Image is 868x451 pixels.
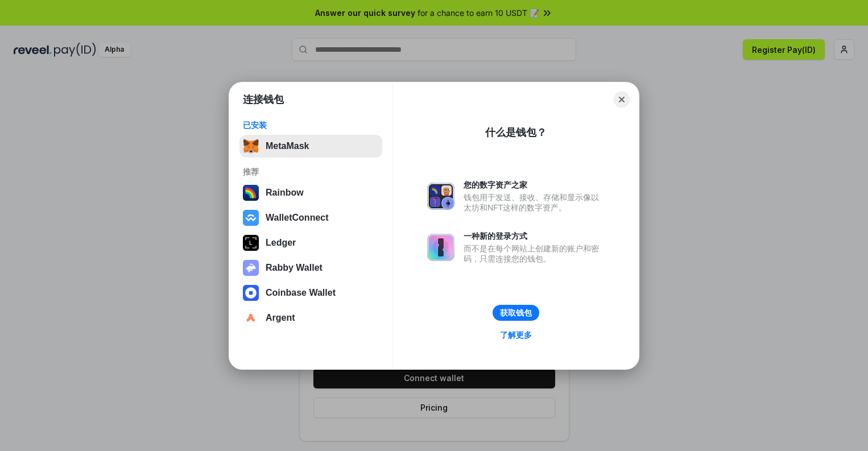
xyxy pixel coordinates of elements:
img: svg+xml,%3Csvg%20width%3D%2228%22%20height%3D%2228%22%20viewBox%3D%220%200%2028%2028%22%20fill%3D... [243,210,259,226]
img: svg+xml,%3Csvg%20xmlns%3D%22http%3A%2F%2Fwww.w3.org%2F2000%2Fsvg%22%20width%3D%2228%22%20height%3... [243,235,259,251]
div: Coinbase Wallet [266,288,336,298]
div: Rabby Wallet [266,263,323,273]
div: Rainbow [266,188,304,198]
div: Argent [266,313,295,323]
button: 获取钱包 [493,305,539,321]
button: WalletConnect [239,206,382,229]
div: Ledger [266,238,296,248]
button: MetaMask [239,135,382,158]
a: 了解更多 [493,328,539,342]
button: Coinbase Wallet [239,282,382,304]
div: 钱包用于发送、接收、存储和显示像以太坊和NFT这样的数字资产。 [464,192,605,213]
div: WalletConnect [266,213,329,223]
div: 了解更多 [500,330,532,340]
img: svg+xml,%3Csvg%20xmlns%3D%22http%3A%2F%2Fwww.w3.org%2F2000%2Fsvg%22%20fill%3D%22none%22%20viewBox... [243,260,259,276]
img: svg+xml,%3Csvg%20width%3D%2228%22%20height%3D%2228%22%20viewBox%3D%220%200%2028%2028%22%20fill%3D... [243,285,259,301]
div: 获取钱包 [500,308,532,318]
img: svg+xml,%3Csvg%20xmlns%3D%22http%3A%2F%2Fwww.w3.org%2F2000%2Fsvg%22%20fill%3D%22none%22%20viewBox... [427,183,454,210]
div: 推荐 [243,167,379,177]
button: Close [614,92,630,107]
div: 而不是在每个网站上创建新的账户和密码，只需连接您的钱包。 [464,243,605,264]
img: svg+xml,%3Csvg%20width%3D%22120%22%20height%3D%22120%22%20viewBox%3D%220%200%20120%20120%22%20fil... [243,185,259,201]
div: 已安装 [243,120,379,130]
div: 什么是钱包？ [485,126,547,139]
img: svg+xml,%3Csvg%20xmlns%3D%22http%3A%2F%2Fwww.w3.org%2F2000%2Fsvg%22%20fill%3D%22none%22%20viewBox... [427,234,454,261]
img: svg+xml,%3Csvg%20width%3D%2228%22%20height%3D%2228%22%20viewBox%3D%220%200%2028%2028%22%20fill%3D... [243,310,259,326]
div: 您的数字资产之家 [464,180,605,190]
div: 一种新的登录方式 [464,231,605,241]
button: Argent [239,307,382,329]
button: Rabby Wallet [239,256,382,279]
img: svg+xml,%3Csvg%20fill%3D%22none%22%20height%3D%2233%22%20viewBox%3D%220%200%2035%2033%22%20width%... [243,138,259,154]
button: Rainbow [239,181,382,204]
div: MetaMask [266,141,309,151]
h1: 连接钱包 [243,93,284,106]
button: Ledger [239,231,382,254]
